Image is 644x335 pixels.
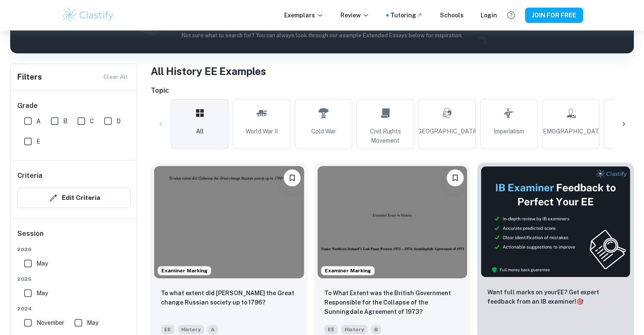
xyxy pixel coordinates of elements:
[371,325,381,334] span: B
[17,188,131,208] button: Edit Criteria
[154,166,304,278] img: History EE example thumbnail: To what extent did Catherine the Great c
[284,169,301,186] button: Please log in to bookmark exemplars
[324,325,338,334] span: EE
[17,246,131,253] span: 2026
[504,8,518,22] button: Help and Feedback
[87,318,98,327] span: May
[161,288,297,307] p: To what extent did Catherine the Great change Russian society up to 1796?
[178,325,204,334] span: History
[481,166,630,277] img: Thumbnail
[341,325,368,334] span: History
[487,288,624,306] p: Want full marks on your EE ? Get expert feedback from an IB examiner!
[494,127,524,136] span: Imperialism
[360,127,410,145] span: Civil Rights Movement
[17,229,131,246] h6: Session
[321,267,374,274] span: Examiner Marking
[90,116,94,126] span: C
[151,86,634,96] h6: Topic
[576,298,583,305] span: 🎯
[17,305,131,313] span: 2024
[447,169,464,186] button: Please log in to bookmark exemplars
[17,275,131,283] span: 2025
[61,7,115,24] img: Clastify logo
[196,127,204,136] span: All
[340,11,369,20] p: Review
[36,116,41,126] span: A
[537,127,605,136] span: [DEMOGRAPHIC_DATA]
[481,11,497,20] a: Login
[324,288,461,316] p: To What Extent was the British Government Responsible for the Collapse of the Sunningdale Agreeme...
[151,64,634,79] h1: All History EE Examples
[440,11,464,20] a: Schools
[36,318,64,327] span: November
[116,116,121,126] span: D
[17,101,131,111] h6: Grade
[161,325,174,334] span: EE
[158,267,211,274] span: Examiner Marking
[207,325,218,334] span: A
[416,127,478,136] span: [GEOGRAPHIC_DATA]
[318,166,467,278] img: History EE example thumbnail: To What Extent was the British Governmen
[17,31,627,40] p: Not sure what to search for? You can always look through our example Extended Essays below for in...
[284,11,323,20] p: Exemplars
[390,11,423,20] a: Tutoring
[36,137,40,146] span: E
[246,127,278,136] span: World War II
[17,71,42,83] h6: Filters
[525,8,583,23] button: JOIN FOR FREE
[17,171,42,181] h6: Criteria
[36,259,48,268] span: May
[36,288,48,298] span: May
[311,127,336,136] span: Cold War
[63,116,67,126] span: B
